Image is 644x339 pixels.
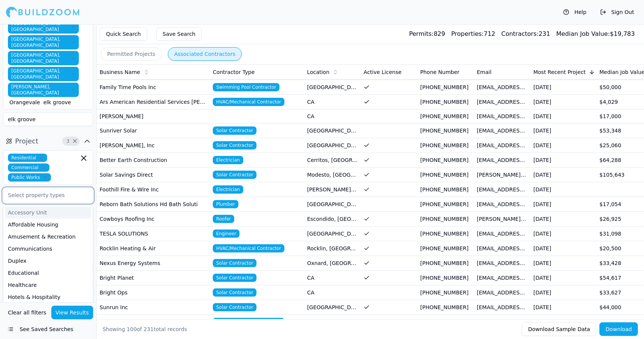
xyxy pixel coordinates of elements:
[100,68,207,76] div: Business Name
[451,30,484,37] span: Properties:
[304,138,361,153] td: [GEOGRAPHIC_DATA], [GEOGRAPHIC_DATA]
[213,259,257,267] span: Solar Contractor
[8,67,79,81] span: [GEOGRAPHIC_DATA], [GEOGRAPHIC_DATA]
[213,288,257,297] span: Solar Contractor
[100,27,147,41] button: Quick Search
[213,83,280,91] span: Swimming Pool Contractor
[501,29,550,39] div: 231
[51,306,94,319] button: View Results
[213,303,257,311] span: Solar Contractor
[477,68,527,76] div: Email
[97,123,210,138] td: Sunriver Solar
[304,315,361,330] td: [GEOGRAPHIC_DATA], [GEOGRAPHIC_DATA]
[5,279,91,291] div: Healthcare
[103,325,187,333] div: Showing of total records
[417,241,474,256] td: [PHONE_NUMBER]
[213,156,243,164] span: Electrician
[417,123,474,138] td: [PHONE_NUMBER]
[530,197,596,212] td: [DATE]
[474,241,530,256] td: [EMAIL_ADDRESS][DOMAIN_NAME]
[97,241,210,256] td: Rocklin Heating & Air
[451,29,495,39] div: 712
[530,109,596,123] td: [DATE]
[530,227,596,241] td: [DATE]
[417,256,474,271] td: [PHONE_NUMBER]
[530,153,596,168] td: [DATE]
[213,215,234,223] span: Roofer
[156,27,202,41] button: Save Search
[474,285,530,300] td: [EMAIL_ADDRESS][DOMAIN_NAME]
[417,315,474,330] td: [PHONE_NUMBER]
[530,285,596,300] td: [DATE]
[5,231,91,243] div: Amusement & Recreation
[501,30,539,37] span: Contractors:
[5,255,91,267] div: Duplex
[530,315,596,330] td: [DATE]
[417,212,474,227] td: [PHONE_NUMBER]
[474,212,530,227] td: [PERSON_NAME][EMAIL_ADDRESS][DOMAIN_NAME]
[304,300,361,315] td: [GEOGRAPHIC_DATA], [GEOGRAPHIC_DATA]
[127,326,137,332] span: 100
[3,112,93,126] input: Zipcodes (ex:91210,10001)
[417,153,474,168] td: [PHONE_NUMBER]
[304,256,361,271] td: Oxnard, [GEOGRAPHIC_DATA]
[3,205,93,318] div: Suggestions
[8,163,49,172] span: Commercial
[474,168,530,182] td: [PERSON_NAME][EMAIL_ADDRESS][DOMAIN_NAME]
[304,197,361,212] td: [GEOGRAPHIC_DATA], [GEOGRAPHIC_DATA]
[15,136,38,146] span: Project
[213,141,257,149] span: Solar Contractor
[420,68,471,76] div: Phone Number
[5,219,91,231] div: Affordable Housing
[474,300,530,315] td: [EMAIL_ADDRESS][PERSON_NAME][DOMAIN_NAME]
[599,322,638,336] button: Download
[8,19,79,34] span: [GEOGRAPHIC_DATA], [GEOGRAPHIC_DATA]
[417,109,474,123] td: [PHONE_NUMBER]
[530,80,596,95] td: [DATE]
[530,300,596,315] td: [DATE]
[213,171,257,179] span: Solar Contractor
[474,123,530,138] td: [EMAIL_ADDRESS][DOMAIN_NAME]
[97,315,210,330] td: Affordable Heating & Air Conditioning
[213,318,284,326] span: HVAC/Mechanical Contractor
[3,135,93,147] button: Project3Clear Project filters
[213,200,238,208] span: Plumber
[3,188,83,202] input: Select property types
[97,168,210,182] td: Solar Savings Direct
[304,271,361,285] td: CA
[213,244,284,253] span: HVAC/Mechanical Contractor
[97,182,210,197] td: Foothill Fire & Wire Inc
[304,153,361,168] td: Cerritos, [GEOGRAPHIC_DATA]
[97,256,210,271] td: Nexus Energy Systems
[417,95,474,109] td: [PHONE_NUMBER]
[8,51,79,65] span: [GEOGRAPHIC_DATA], [GEOGRAPHIC_DATA]
[3,322,93,336] button: See Saved Searches
[530,123,596,138] td: [DATE]
[5,291,91,303] div: Hotels & Hospitality
[213,98,284,106] span: HVAC/Mechanical Contractor
[559,6,590,18] button: Help
[530,212,596,227] td: [DATE]
[474,153,530,168] td: [EMAIL_ADDRESS][DOMAIN_NAME]
[5,206,91,219] div: Accessory Unit
[8,154,47,162] span: Residential
[474,271,530,285] td: [EMAIL_ADDRESS][DOMAIN_NAME]
[307,68,358,76] div: Location
[474,315,530,330] td: [EMAIL_ADDRESS][DOMAIN_NAME]
[304,227,361,241] td: [GEOGRAPHIC_DATA], [GEOGRAPHIC_DATA]
[304,123,361,138] td: [GEOGRAPHIC_DATA], [GEOGRAPHIC_DATA]
[64,137,72,145] span: 3
[144,326,154,332] span: 231
[474,109,530,123] td: [EMAIL_ADDRESS][DOMAIN_NAME]
[304,285,361,300] td: CA
[8,35,79,49] span: [GEOGRAPHIC_DATA], [GEOGRAPHIC_DATA]
[304,109,361,123] td: CA
[417,168,474,182] td: [PHONE_NUMBER]
[522,322,596,336] button: Download Sample Data
[5,243,91,255] div: Communications
[417,80,474,95] td: [PHONE_NUMBER]
[530,271,596,285] td: [DATE]
[72,139,78,143] span: Clear Project filters
[533,68,593,76] div: Most Recent Project
[556,29,635,39] div: $ 19,783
